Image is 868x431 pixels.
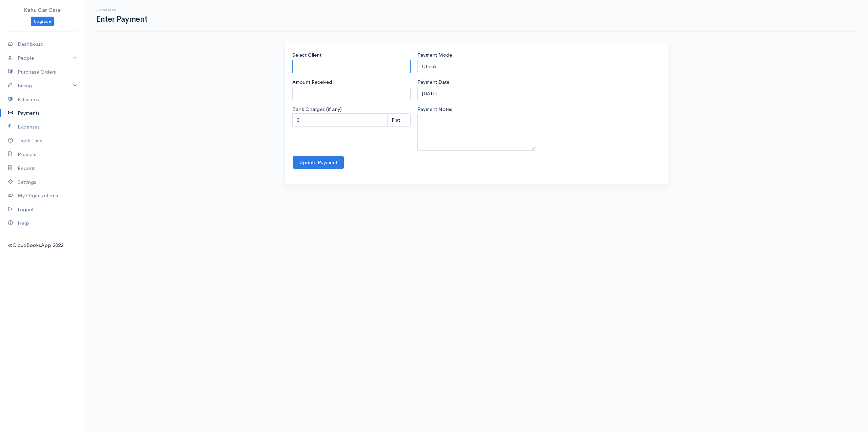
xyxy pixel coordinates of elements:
span: Kahu Car Care [24,7,61,13]
label: Amount Received [292,78,332,86]
label: Bank Charges (if any) [292,105,342,113]
a: Upgrade [31,17,54,26]
button: Update Payment [293,156,344,170]
h1: Enter Payment [96,15,147,23]
label: Payment Mode [417,51,452,59]
label: Select Client [292,51,321,59]
label: Payment Date [417,78,449,86]
h6: Payments [96,8,147,12]
div: @CloudBooksApp 2022 [8,241,77,249]
label: Payment Notes [417,105,452,113]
